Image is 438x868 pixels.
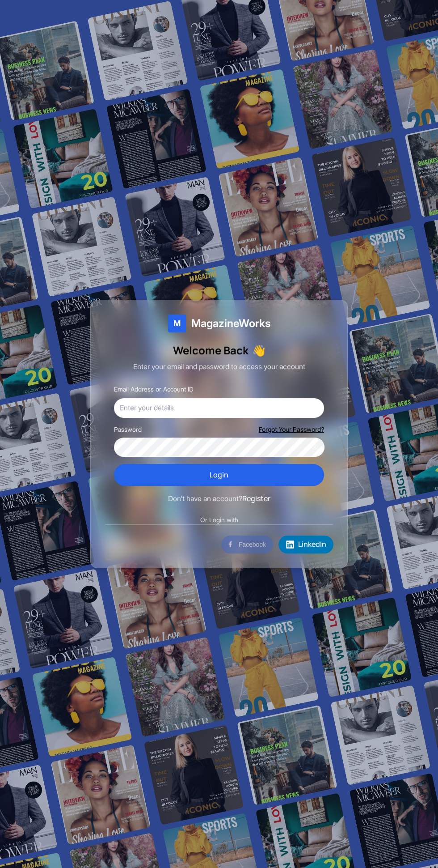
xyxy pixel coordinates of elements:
[168,494,242,503] span: Don't have an account?
[252,343,265,357] span: Waving hand
[278,536,333,553] button: LinkedIn
[221,536,273,553] button: Facebook
[105,343,333,357] h1: Welcome Back
[114,385,194,393] label: Email Address or Account ID
[105,361,333,373] p: Enter your email and password to access your account
[173,317,181,330] span: M
[311,443,319,451] button: Show password
[259,425,324,434] button: Forgot Your Password?
[195,515,244,524] span: Or Login with
[114,425,142,434] label: Password
[242,493,270,505] button: Register
[191,316,270,331] span: MagazineWorks
[100,535,220,554] iframe: Sign in with Google Button
[298,539,326,550] span: LinkedIn
[114,464,324,486] button: Login
[114,398,324,418] input: Enter your details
